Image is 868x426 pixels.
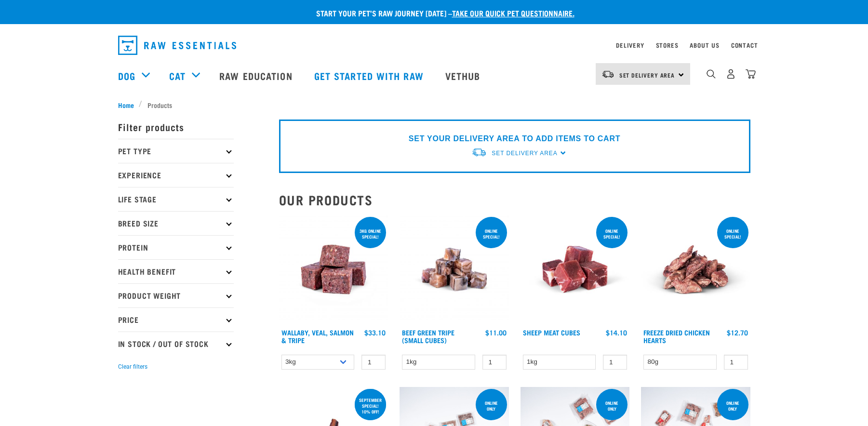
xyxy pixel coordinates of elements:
[482,355,507,370] input: 1
[118,187,234,211] p: Life Stage
[523,331,580,334] a: Sheep Meat Cubes
[118,115,234,139] p: Filter products
[364,329,386,336] div: $33.10
[603,355,627,370] input: 1
[476,396,507,416] div: ONLINE ONLY
[402,331,454,342] a: Beef Green Tripe (Small Cubes)
[409,133,620,145] p: SET YOUR DELIVERY AREA TO ADD ITEMS TO CART
[476,224,507,244] div: ONLINE SPECIAL!
[118,139,234,163] p: Pet Type
[305,56,436,95] a: Get started with Raw
[118,211,234,235] p: Breed Size
[746,69,756,79] img: home-icon@2x.png
[361,355,386,370] input: 1
[717,224,748,244] div: ONLINE SPECIAL!
[118,235,234,259] p: Protein
[118,68,135,83] a: Dog
[619,73,675,77] span: Set Delivery Area
[521,215,630,324] img: Sheep Meat
[727,329,748,336] div: $12.70
[641,215,750,324] img: FD Chicken Hearts
[724,355,748,370] input: 1
[118,100,139,110] a: Home
[110,32,758,59] nav: dropdown navigation
[118,163,234,187] p: Experience
[118,283,234,307] p: Product Weight
[118,362,147,371] button: Clear filters
[731,43,758,47] a: Contact
[452,11,574,15] a: take our quick pet questionnaire.
[471,147,487,158] img: van-moving.png
[492,150,557,157] span: Set Delivery Area
[118,100,134,110] span: Home
[436,56,493,95] a: Vethub
[118,100,750,110] nav: breadcrumbs
[717,396,748,416] div: Online Only
[279,215,388,324] img: Wallaby Veal Salmon Tripe 1642
[606,329,627,336] div: $14.10
[643,331,710,342] a: Freeze Dried Chicken Hearts
[355,224,386,244] div: 3kg online special!
[485,329,507,336] div: $11.00
[656,43,679,47] a: Stores
[355,393,386,419] div: September special! 10% off!
[400,215,509,324] img: Beef Tripe Bites 1634
[169,68,186,83] a: Cat
[596,224,628,244] div: ONLINE SPECIAL!
[279,192,750,207] h2: Our Products
[601,70,614,79] img: van-moving.png
[616,43,644,47] a: Delivery
[596,396,628,416] div: Online Only
[118,36,236,55] img: Raw Essentials Logo
[118,332,234,356] p: In Stock / Out Of Stock
[118,259,234,283] p: Health Benefit
[726,69,736,79] img: user.png
[118,307,234,332] p: Price
[690,43,719,47] a: About Us
[281,331,354,342] a: Wallaby, Veal, Salmon & Tripe
[210,56,304,95] a: Raw Education
[707,69,716,79] img: home-icon-1@2x.png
